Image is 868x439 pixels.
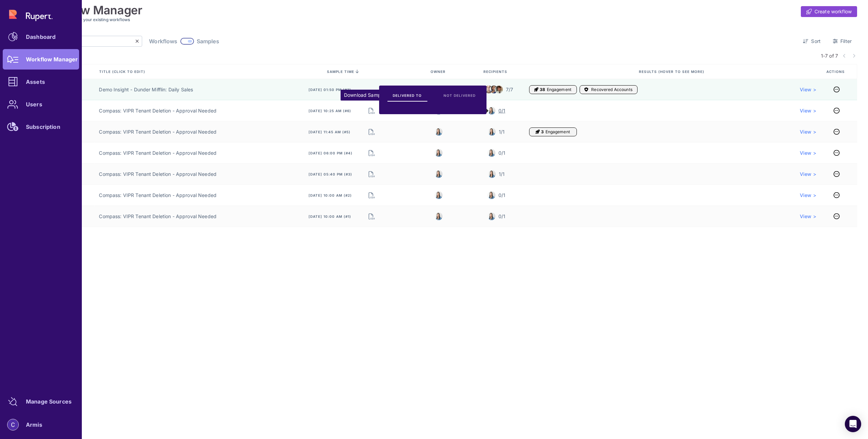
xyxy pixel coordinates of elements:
div: Download Samples CSV [344,92,399,99]
span: Engagement [547,87,571,92]
a: Manage Sources [3,391,79,412]
span: [DATE] 10:25 am (#6) [309,108,351,113]
span: Samples [197,38,219,45]
a: View > [800,213,816,220]
span: Results (Hover to see more) [639,69,706,74]
span: 1/1 [499,128,505,135]
img: 8525803544391_e4bc78f9dfe39fb1ff36_32.jpg [435,191,443,199]
span: 0/1 [498,213,505,220]
button: Download Samples CSV [369,169,375,179]
a: Compass: VIPR Tenant Deletion - Approval Needed [99,171,216,178]
span: Owner [431,69,447,74]
span: Workflows [149,38,177,45]
a: View > [800,107,816,114]
span: 0/1 [498,150,505,156]
a: Compass: VIPR Tenant Deletion - Approval Needed [99,128,216,135]
div: Dashboard [26,35,56,39]
span: Recovered Accounts [591,87,632,92]
i: Accounts [584,87,588,92]
a: View > [800,192,816,199]
img: 8525803544391_e4bc78f9dfe39fb1ff36_32.jpg [488,212,495,220]
div: Manage Sources [26,399,72,404]
input: Search by title [47,36,135,46]
span: Filter [840,38,852,45]
span: [DATE] 01:50 pm (#3) [309,87,351,92]
span: 1-7 of 7 [821,52,838,59]
span: 7/7 [506,86,513,93]
span: DELIVERED TO [393,93,422,98]
img: 8525803544391_e4bc78f9dfe39fb1ff36_32.jpg [488,170,496,178]
span: Actions [826,69,846,74]
a: Demo Insight - Dunder Mifflin: Daily Sales [99,86,193,93]
span: 0/1 [498,192,505,199]
div: Open Intercom Messenger [845,416,861,432]
span: Title (click to edit) [99,69,147,74]
img: 8525803544391_e4bc78f9dfe39fb1ff36_32.jpg [435,149,443,157]
span: [DATE] 10:00 am (#1) [309,214,351,219]
span: NOT DELIVERED [444,93,476,98]
span: 3 [541,129,544,135]
button: Download Samples CSV [369,212,375,221]
div: Assets [26,80,45,84]
a: View > [800,150,816,156]
img: kelly.png [490,84,498,95]
img: account-photo [8,419,18,430]
span: Sort [811,38,821,45]
span: 0/1 [498,107,505,114]
a: View > [800,128,816,135]
a: View > [800,171,816,178]
span: [DATE] 10:00 am (#2) [309,193,352,198]
a: Compass: VIPR Tenant Deletion - Approval Needed [99,213,216,220]
h1: Workflow Manager [37,3,143,17]
h3: Review and manage all your existing workflows [37,17,857,22]
span: Create workflow [814,8,852,15]
span: Engagement [545,129,570,135]
img: 8525803544391_e4bc78f9dfe39fb1ff36_32.jpg [435,170,443,178]
div: Users [26,102,42,106]
img: 8525803544391_e4bc78f9dfe39fb1ff36_32.jpg [488,128,496,136]
img: 8525803544391_e4bc78f9dfe39fb1ff36_32.jpg [488,191,495,199]
a: Compass: VIPR Tenant Deletion - Approval Needed [99,107,216,114]
img: jim.jpeg [495,86,503,93]
img: 8525803544391_e4bc78f9dfe39fb1ff36_32.jpg [435,212,443,220]
a: View > [800,86,816,93]
a: Subscription [3,117,79,137]
span: sample time [327,70,354,74]
i: Engagement [534,87,538,92]
a: Assets [3,72,79,92]
span: [DATE] 11:45 am (#5) [309,130,350,134]
img: 8525803544391_e4bc78f9dfe39fb1ff36_32.jpg [488,107,495,115]
button: Download Samples CSV [369,106,375,116]
div: Subscription [26,125,60,129]
img: 8525803544391_e4bc78f9dfe39fb1ff36_32.jpg [435,128,443,136]
a: Dashboard [3,27,79,47]
button: Download Samples CSV [369,127,375,137]
img: dwight.png [485,84,493,95]
span: 1/1 [499,171,505,178]
button: Download Samples CSV [369,148,375,158]
span: 38 [540,87,545,92]
span: [DATE] 06:00 pm (#4) [309,151,353,155]
button: Download Samples CSV [369,191,375,200]
a: Users [3,94,79,115]
img: 8525803544391_e4bc78f9dfe39fb1ff36_32.jpg [488,149,495,157]
div: Armis [26,423,42,427]
a: Compass: VIPR Tenant Deletion - Approval Needed [99,192,216,199]
i: Engagement [536,129,540,135]
span: Recipients [483,69,509,74]
span: [DATE] 05:40 pm (#3) [309,172,352,177]
a: Compass: VIPR Tenant Deletion - Approval Needed [99,150,216,156]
